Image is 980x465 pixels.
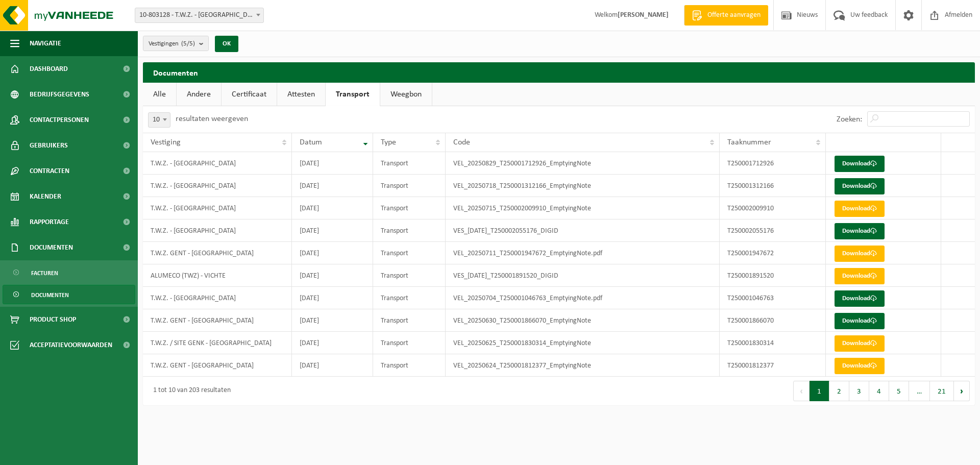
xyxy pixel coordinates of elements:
[453,138,470,146] span: Code
[380,83,432,106] a: Weegbon
[373,287,445,309] td: Transport
[889,381,909,401] button: 5
[143,287,292,309] td: T.W.Z. - [GEOGRAPHIC_DATA]
[446,152,720,175] td: VEL_20250829_T250001712926_EmptyingNote
[143,197,292,219] td: T.W.Z. - [GEOGRAPHIC_DATA]
[135,8,263,22] span: 10-803128 - T.W.Z. - EVERGEM
[326,83,380,106] a: Transport
[381,138,396,146] span: Type
[143,309,292,332] td: T.W.Z. GENT - [GEOGRAPHIC_DATA]
[835,201,885,217] a: Download
[373,175,445,197] td: Transport
[277,83,325,106] a: Attesten
[148,382,231,400] div: 1 tot 10 van 203 resultaten
[835,156,885,172] a: Download
[31,263,58,283] span: Facturen
[727,138,771,146] span: Taaknummer
[143,332,292,354] td: T.W.Z. / SITE GENK - [GEOGRAPHIC_DATA]
[373,242,445,264] td: Transport
[720,175,826,197] td: T250001312166
[835,335,885,352] a: Download
[720,219,826,242] td: T250002055176
[849,381,869,401] button: 3
[930,381,954,401] button: 21
[829,381,849,401] button: 2
[909,381,930,401] span: …
[446,197,720,219] td: VEL_20250715_T250002009910_EmptyingNote
[31,285,69,305] span: Documenten
[300,138,322,146] span: Datum
[143,242,292,264] td: T.W.Z. GENT - [GEOGRAPHIC_DATA]
[720,309,826,332] td: T250001866070
[720,354,826,377] td: T250001812377
[373,152,445,175] td: Transport
[446,175,720,197] td: VEL_20250718_T250001312166_EmptyingNote
[835,246,885,262] a: Download
[373,197,445,219] td: Transport
[373,309,445,332] td: Transport
[446,354,720,377] td: VEL_20250624_T250001812377_EmptyingNote
[835,313,885,329] a: Download
[30,56,68,82] span: Dashboard
[215,36,238,52] button: OK
[684,5,768,26] a: Offerte aanvragen
[143,36,209,51] button: Vestigingen(5/5)
[30,235,73,260] span: Documenten
[292,287,373,309] td: [DATE]
[292,332,373,354] td: [DATE]
[3,285,135,304] a: Documenten
[446,332,720,354] td: VEL_20250625_T250001830314_EmptyingNote
[835,358,885,374] a: Download
[30,158,69,184] span: Contracten
[149,113,170,127] span: 10
[837,115,862,124] label: Zoeken:
[143,264,292,287] td: ALUMECO (TWZ) - VICHTE
[143,62,975,82] h2: Documenten
[30,307,76,332] span: Product Shop
[705,10,763,20] span: Offerte aanvragen
[3,263,135,282] a: Facturen
[835,178,885,194] a: Download
[148,112,170,128] span: 10
[143,219,292,242] td: T.W.Z. - [GEOGRAPHIC_DATA]
[143,83,176,106] a: Alle
[835,223,885,239] a: Download
[149,36,195,52] span: Vestigingen
[446,287,720,309] td: VEL_20250704_T250001046763_EmptyingNote.pdf
[292,219,373,242] td: [DATE]
[30,133,68,158] span: Gebruikers
[292,354,373,377] td: [DATE]
[720,332,826,354] td: T250001830314
[954,381,970,401] button: Next
[835,268,885,284] a: Download
[446,242,720,264] td: VEL_20250711_T250001947672_EmptyingNote.pdf
[810,381,829,401] button: 1
[30,82,89,107] span: Bedrijfsgegevens
[292,152,373,175] td: [DATE]
[618,11,669,19] strong: [PERSON_NAME]
[793,381,810,401] button: Previous
[181,40,195,47] count: (5/5)
[720,197,826,219] td: T250002009910
[30,184,61,209] span: Kalender
[30,332,112,358] span: Acceptatievoorwaarden
[292,242,373,264] td: [DATE]
[222,83,277,106] a: Certificaat
[720,152,826,175] td: T250001712926
[720,242,826,264] td: T250001947672
[446,309,720,332] td: VEL_20250630_T250001866070_EmptyingNote
[143,354,292,377] td: T.W.Z. GENT - [GEOGRAPHIC_DATA]
[292,309,373,332] td: [DATE]
[151,138,181,146] span: Vestiging
[292,264,373,287] td: [DATE]
[30,209,69,235] span: Rapportage
[869,381,889,401] button: 4
[373,332,445,354] td: Transport
[835,290,885,307] a: Download
[292,197,373,219] td: [DATE]
[720,287,826,309] td: T250001046763
[373,219,445,242] td: Transport
[30,107,89,133] span: Contactpersonen
[373,354,445,377] td: Transport
[143,175,292,197] td: T.W.Z. - [GEOGRAPHIC_DATA]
